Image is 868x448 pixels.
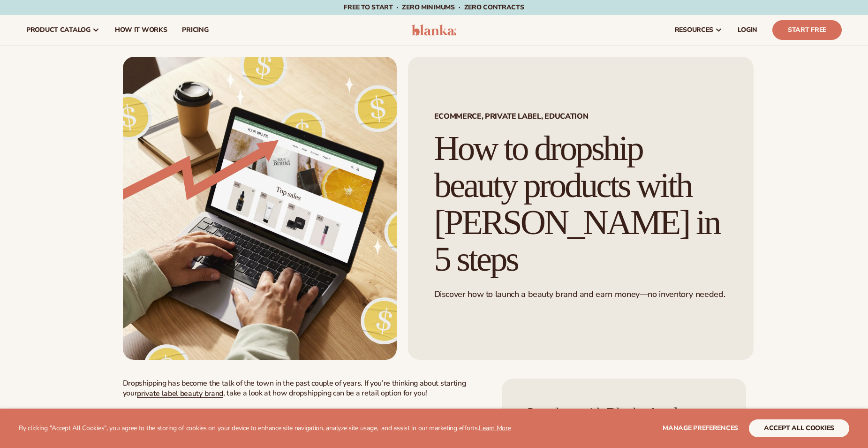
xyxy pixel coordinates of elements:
[675,26,713,34] span: resources
[19,15,107,45] a: product catalog
[663,419,738,437] button: Manage preferences
[182,26,208,34] span: pricing
[434,289,727,300] p: Discover how to launch a beauty brand and earn money—no inventory needed.
[772,20,842,40] a: Start Free
[137,388,223,399] a: private label beauty brand
[749,419,849,437] button: accept all cookies
[412,24,456,36] img: logo
[479,424,511,433] a: Learn More
[344,3,524,12] span: Free to start · ZERO minimums · ZERO contracts
[663,424,738,433] span: Manage preferences
[528,405,720,421] h4: Level up with Blanka Academy
[26,26,91,34] span: product catalog
[115,26,167,34] span: How It Works
[667,15,730,45] a: resources
[434,113,727,120] span: Ecommerce, Private Label, EDUCATION
[107,15,175,45] a: How It Works
[730,15,765,45] a: LOGIN
[174,15,216,45] a: pricing
[123,379,483,398] p: Dropshipping has become the talk of the town in the past couple of years. If you’re thinking abou...
[738,26,757,34] span: LOGIN
[123,57,397,360] img: Growing money with ecommerce
[434,130,727,278] h1: How to dropship beauty products with [PERSON_NAME] in 5 steps
[19,425,511,433] p: By clicking "Accept All Cookies", you agree to the storing of cookies on your device to enhance s...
